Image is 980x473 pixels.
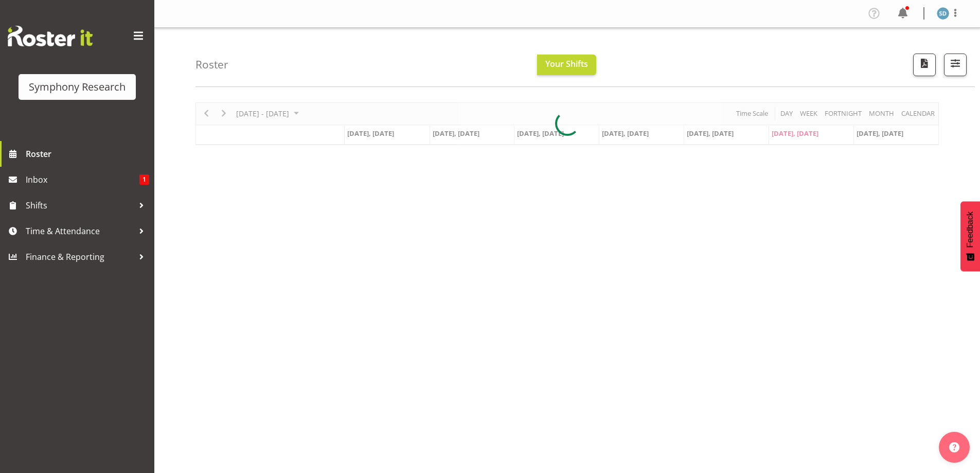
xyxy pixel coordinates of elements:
[26,223,134,239] span: Time & Attendance
[913,54,936,76] button: Download a PDF of the roster according to the set date range.
[26,172,139,187] span: Inbox
[8,26,93,46] img: Rosterit website logo
[966,212,975,248] span: Feedback
[960,201,980,271] button: Feedback - Show survey
[26,249,134,265] span: Finance & Reporting
[949,442,959,452] img: help-xxl-2.png
[26,146,149,162] span: Roster
[26,198,134,213] span: Shifts
[29,79,126,95] div: Symphony Research
[944,54,967,76] button: Filter Shifts
[545,58,588,69] span: Your Shifts
[937,7,949,20] img: shareen-davis1939.jpg
[537,55,596,75] button: Your Shifts
[195,59,228,71] h4: Roster
[139,174,149,185] span: 1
